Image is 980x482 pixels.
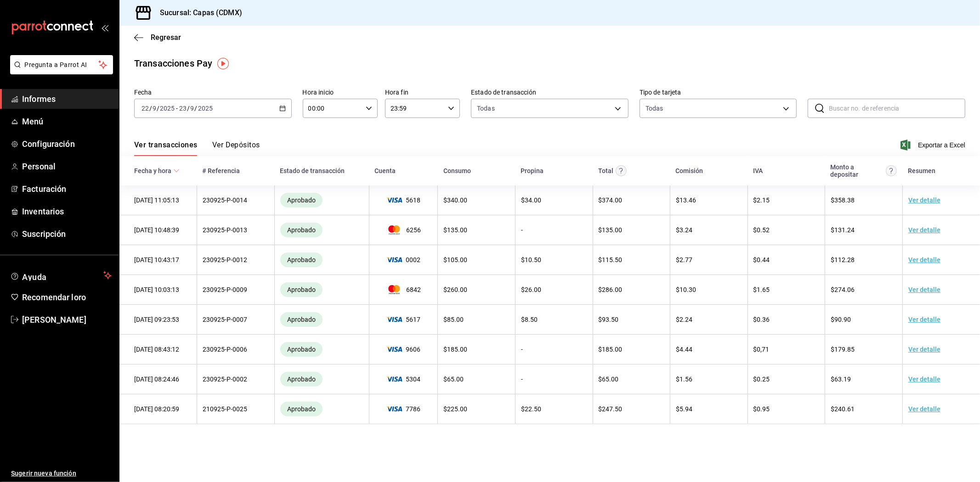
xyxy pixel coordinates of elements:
[602,226,623,234] font: 135.00
[406,376,421,383] font: 5304
[287,376,316,383] font: Aprobado
[680,286,696,293] font: 10.30
[525,256,541,263] font: 10.50
[406,346,421,353] font: 9606
[212,140,260,149] font: Ver Depósitos
[22,94,56,104] font: Informes
[447,196,467,204] font: 340.00
[134,406,179,413] font: [DATE] 08:20:59
[447,316,464,323] font: 85.00
[22,272,47,282] font: Ayuda
[280,342,323,357] div: Transacciones cobradas de manera exitosa.
[602,346,623,353] font: 185.00
[908,316,940,323] font: Ver detalle
[521,167,544,174] font: Propina
[152,105,157,112] input: --
[134,197,179,204] font: [DATE] 11:05:13
[918,141,965,149] font: Exportar a Excel
[280,402,323,416] div: Transacciones cobradas de manera exitosa.
[680,256,692,263] font: 2.77
[521,405,525,413] font: $
[908,256,940,263] font: Ver detalle
[599,196,602,204] font: $
[134,316,179,324] font: [DATE] 09:23:53
[134,167,180,174] span: Fecha y hora
[217,58,229,69] img: Marcador de información sobre herramientas
[676,286,680,293] font: $
[203,376,247,383] font: 230925-P-0002
[599,405,602,413] font: $
[599,286,602,293] font: $
[443,167,471,174] font: Consumo
[477,105,495,112] font: Todas
[831,286,834,293] font: $
[406,196,421,204] font: 5618
[280,223,323,237] div: Transacciones cobradas de manera exitosa.
[406,316,421,323] font: 5617
[406,286,421,293] font: 6842
[134,167,171,174] font: Fecha y hora
[134,33,181,42] button: Regresar
[521,196,525,204] font: $
[287,256,316,263] font: Aprobado
[447,226,467,234] font: 135.00
[831,405,834,413] font: $
[831,196,834,204] font: $
[525,286,541,293] font: 26.00
[886,165,897,176] svg: Este es el monto resultante del total pagado menos comisión e IVA. Esta será la parte que se depo...
[134,286,179,294] font: [DATE] 10:03:13
[22,162,56,171] font: Personal
[203,346,247,353] font: 230925-P-0006
[6,67,113,76] a: Pregunta a Parrot AI
[908,405,940,413] font: Ver detalle
[680,226,692,234] font: 3.24
[831,346,834,353] font: $
[134,257,179,264] font: [DATE] 10:43:17
[443,256,447,263] font: $
[179,105,187,112] input: --
[525,405,541,413] font: 22.50
[22,292,86,302] font: Recomendar loro
[757,376,770,383] font: 0.25
[525,196,541,204] font: 34.00
[757,256,770,263] font: 0.44
[287,346,316,353] font: Aprobado
[602,405,623,413] font: 247.50
[680,196,696,204] font: 13.46
[757,226,770,234] font: 0.52
[134,346,179,353] font: [DATE] 08:43:12
[471,89,536,96] font: Estado de transacción
[908,226,940,234] font: Ver detalle
[616,165,627,176] svg: Este monto equivale al total pagado por el comensal antes de aplicar Comisión e IVA.
[447,405,467,413] font: 225.00
[599,256,602,263] font: $
[374,167,396,174] font: Cuenta
[447,376,464,383] font: 65.00
[676,226,680,234] font: $
[190,105,195,112] input: --
[406,256,421,263] font: 0002
[521,316,525,323] font: $
[598,167,613,174] font: Total
[602,316,619,323] font: 93.50
[280,193,323,207] div: Transacciones cobradas de manera exitosa.
[680,346,692,353] font: 4.44
[447,346,467,353] font: 185.00
[287,286,316,293] font: Aprobado
[599,316,602,323] font: $
[908,346,940,353] font: Ver detalle
[101,24,108,31] button: abrir_cajón_menú
[11,470,76,477] font: Sugerir nueva función
[521,376,523,383] font: -
[676,167,703,174] font: Comisión
[831,256,834,263] font: $
[22,315,86,325] font: [PERSON_NAME]
[831,316,834,323] font: $
[134,58,212,69] font: Transacciones Pay
[908,196,940,204] font: Ver detalle
[753,376,757,383] font: $
[287,316,316,323] font: Aprobado
[203,257,247,264] font: 230925-P-0012
[908,286,940,293] font: Ver detalle
[203,316,247,324] font: 230925-P-0007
